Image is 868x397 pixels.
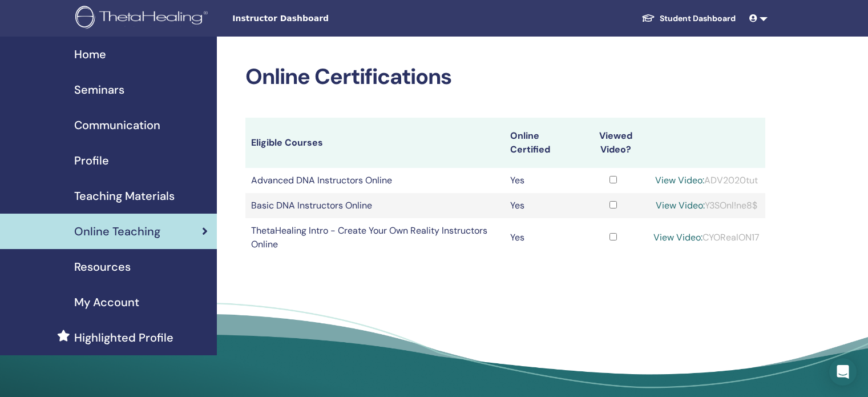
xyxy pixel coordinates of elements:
span: Seminars [74,81,124,98]
span: My Account [74,294,139,311]
img: logo.png [75,6,212,31]
td: Basic DNA Instructors Online [245,193,504,218]
img: graduation-cap-white.svg [641,13,655,23]
span: Profile [74,152,109,169]
a: View Video: [655,174,704,186]
a: View Video: [653,231,703,243]
td: Yes [504,168,579,193]
span: Online Teaching [74,223,160,240]
td: Advanced DNA Instructors Online [245,168,504,193]
a: Student Dashboard [632,8,745,29]
div: Y3SOnl!ne8$ [653,199,760,212]
th: Online Certified [504,118,579,168]
span: Highlighted Profile [74,329,173,346]
td: Yes [504,218,579,257]
h2: Online Certifications [245,64,765,90]
th: Viewed Video? [579,118,648,168]
div: Open Intercom Messenger [829,358,857,386]
div: CYORealON17 [653,231,760,244]
td: Yes [504,193,579,218]
span: Resources [74,258,131,275]
span: Teaching Materials [74,187,175,204]
a: View Video: [656,199,705,211]
span: Instructor Dashboard [232,13,403,25]
th: Eligible Courses [245,118,504,168]
div: ADV2020tut [653,174,760,187]
span: Home [74,46,106,63]
td: ThetaHealing Intro - Create Your Own Reality Instructors Online [245,218,504,257]
span: Communication [74,117,160,134]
